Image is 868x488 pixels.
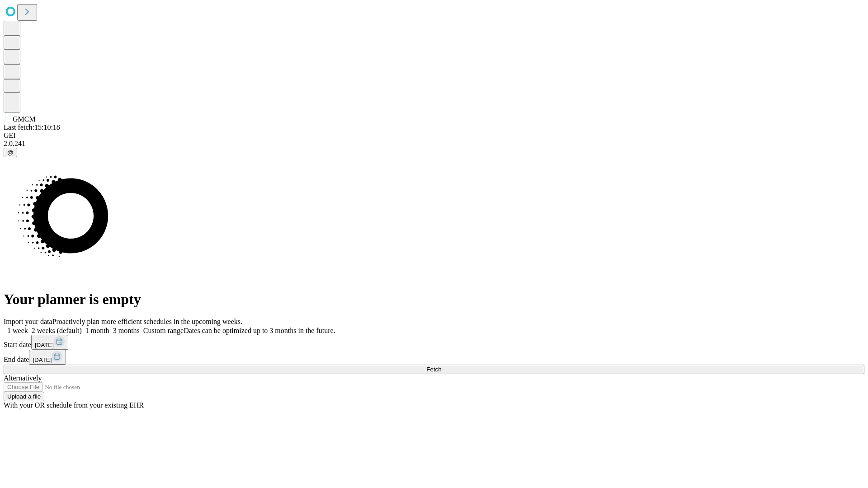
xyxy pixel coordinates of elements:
[4,365,864,374] button: Fetch
[4,291,864,308] h1: Your planner is empty
[7,327,28,334] span: 1 week
[4,374,42,382] span: Alternatively
[7,149,14,156] span: @
[426,366,441,373] span: Fetch
[4,148,17,157] button: @
[4,392,44,401] button: Upload a file
[85,327,109,334] span: 1 month
[113,327,140,334] span: 3 months
[4,140,864,148] div: 2.0.241
[4,401,144,409] span: With your OR schedule from your existing EHR
[29,350,66,365] button: [DATE]
[143,327,184,334] span: Custom range
[52,318,242,325] span: Proactively plan more efficient schedules in the upcoming weeks.
[32,327,82,334] span: 2 weeks (default)
[35,342,54,348] span: [DATE]
[4,335,864,350] div: Start date
[4,123,60,131] span: Last fetch: 15:10:18
[4,318,52,325] span: Import your data
[13,115,36,123] span: GMCM
[33,357,52,363] span: [DATE]
[31,335,68,350] button: [DATE]
[4,131,864,140] div: GEI
[4,350,864,365] div: End date
[184,327,335,334] span: Dates can be optimized up to 3 months in the future.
